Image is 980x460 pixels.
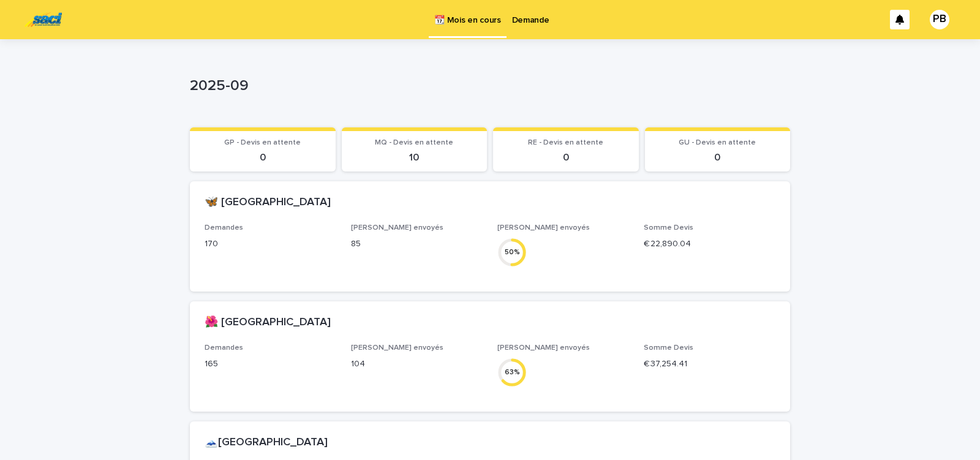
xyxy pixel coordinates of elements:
[351,344,443,352] span: [PERSON_NAME] envoyés
[205,344,243,352] span: Demandes
[644,238,775,251] p: € 22,890.04
[205,224,243,232] span: Demandes
[497,246,527,258] div: 50 %
[205,358,336,371] p: 165
[497,344,590,352] span: [PERSON_NAME] envoyés
[24,7,62,32] img: UC29JcTLQ3GheANZ19ks
[497,224,590,232] span: [PERSON_NAME] envoyés
[224,139,301,146] span: GP - Devis en attente
[930,10,949,29] div: PB
[644,344,693,352] span: Somme Devis
[205,238,336,251] p: 170
[500,152,631,164] p: 0
[205,316,331,330] h2: 🌺 [GEOGRAPHIC_DATA]
[528,139,603,146] span: RE - Devis en attente
[349,152,480,164] p: 10
[679,139,756,146] span: GU - Devis en attente
[652,152,783,164] p: 0
[351,224,443,232] span: [PERSON_NAME] envoyés
[197,152,328,164] p: 0
[351,238,483,251] p: 85
[644,358,775,371] p: € 37,254.41
[351,358,483,371] p: 104
[205,436,328,450] h2: 🗻[GEOGRAPHIC_DATA]
[190,77,785,95] p: 2025-09
[205,196,331,209] h2: 🦋 [GEOGRAPHIC_DATA]
[497,366,527,379] div: 63 %
[644,224,693,232] span: Somme Devis
[375,139,453,146] span: MQ - Devis en attente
